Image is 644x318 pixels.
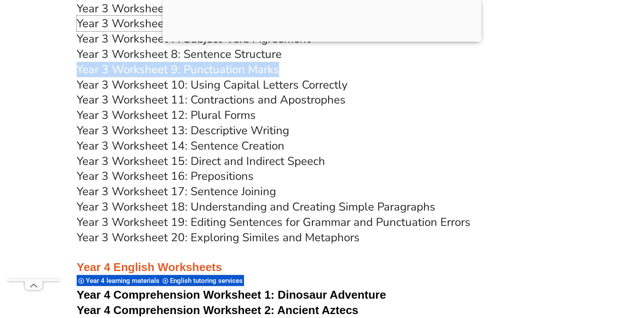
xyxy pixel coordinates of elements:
[494,219,644,318] iframe: Chat Widget
[77,16,355,31] a: Year 3 Worksheet 6: Proper Nouns vs. Common Nouns
[77,138,284,154] a: Year 3 Worksheet 14: Sentence Creation
[77,1,333,16] a: Year 3 Worksheet 5: Nouns, Verbs, and Adjectives
[77,31,310,46] a: Year 3 Worksheet 7: Subject-Verb Agreement
[77,304,358,317] a: Year 4 Comprehension Worksheet 2: Ancient Aztecs
[278,288,386,301] span: Dinosaur Adventure
[77,288,386,301] a: Year 4 Comprehension Worksheet 1: Dinosaur Adventure
[77,214,471,230] a: Year 3 Worksheet 19: Editing Sentences for Grammar and Punctuation Errors
[77,92,346,107] a: Year 3 Worksheet 11: Contractions and Apostrophes
[77,288,275,301] span: Year 4 Comprehension Worksheet 1:
[77,168,254,184] a: Year 3 Worksheet 16: Prepositions
[170,277,245,285] span: English tutoring services
[77,199,435,214] a: Year 3 Worksheet 18: Understanding and Creating Simple Paragraphs
[77,184,276,199] a: Year 3 Worksheet 17: Sentence Joining
[161,275,244,286] div: English tutoring services
[77,154,325,169] a: Year 3 Worksheet 15: Direct and Indirect Speech
[77,275,161,286] div: Year 4 learning materials
[7,16,60,279] iframe: Advertisement
[77,245,567,275] h3: Year 4 English Worksheets
[77,230,360,245] a: Year 3 Worksheet 20: Exploring Similes and Metaphors
[77,107,256,123] a: Year 3 Worksheet 12: Plural Forms
[77,77,347,93] a: Year 3 Worksheet 10: Using Capital Letters Correctly
[86,277,162,285] span: Year 4 learning materials
[77,123,289,138] a: Year 3 Worksheet 13: Descriptive Writing
[77,62,279,77] a: Year 3 Worksheet 9: Punctuation Marks
[77,46,282,62] a: Year 3 Worksheet 8: Sentence Structure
